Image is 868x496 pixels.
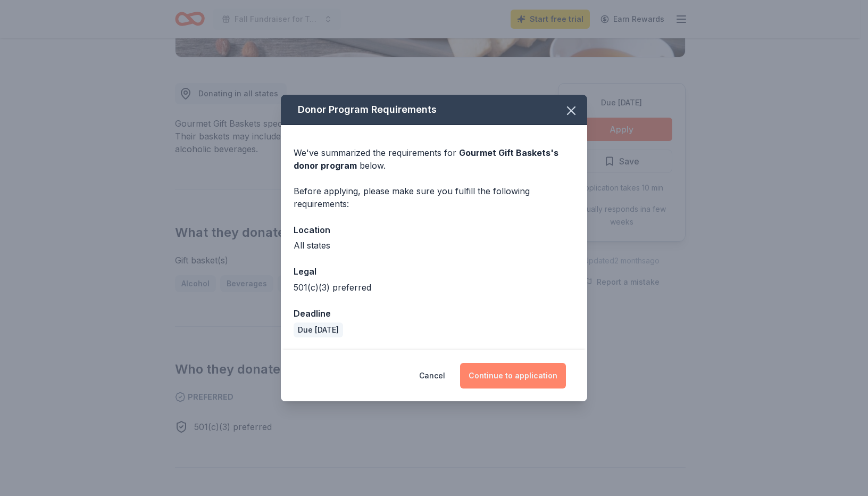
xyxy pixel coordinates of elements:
button: Continue to application [460,363,566,388]
div: We've summarized the requirements for below. [294,146,574,172]
div: Legal [294,264,574,278]
div: Deadline [294,307,574,320]
div: Before applying, please make sure you fulfill the following requirements: [294,185,574,210]
button: Cancel [419,363,445,388]
div: Location [294,223,574,237]
div: Due [DATE] [294,323,343,337]
div: Donor Program Requirements [281,95,587,125]
div: All states [294,239,574,252]
div: 501(c)(3) preferred [294,281,574,294]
